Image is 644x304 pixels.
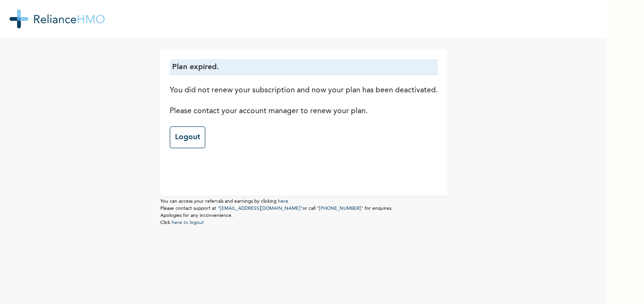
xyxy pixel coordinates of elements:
p: You can access your referrals and earnings by clicking [160,198,447,205]
img: RelianceHMO [9,9,105,28]
p: You did not renew your subscription and now your plan has been deactivated. [170,85,438,96]
a: here [278,199,288,204]
p: Plan expired. [172,62,435,73]
a: "[EMAIL_ADDRESS][DOMAIN_NAME]" [218,206,303,211]
p: Please contact your account manager to renew your plan. [170,106,438,117]
p: Please contact support at or call for enquires. Apologies for any inconvenience. [160,205,447,219]
a: Logout [170,126,205,148]
p: Click [160,219,447,226]
a: "[PHONE_NUMBER]" [317,206,363,211]
a: here to logout [172,220,204,225]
